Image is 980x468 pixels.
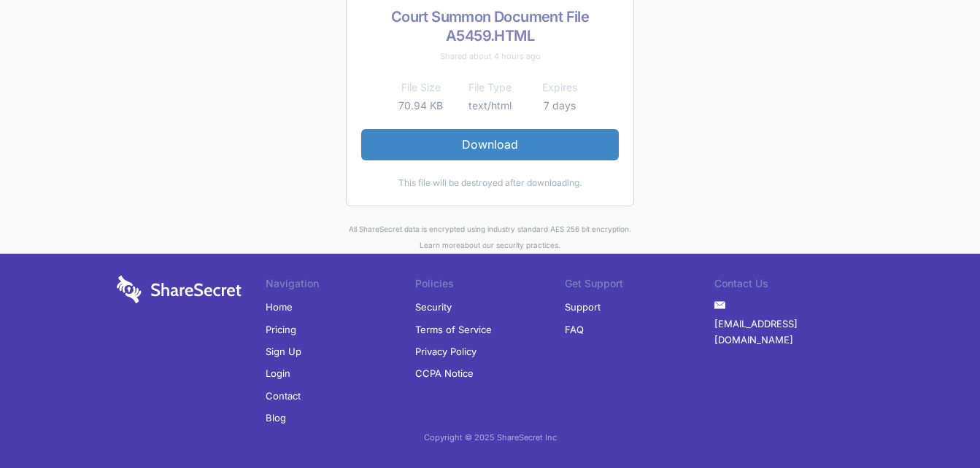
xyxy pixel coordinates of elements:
[361,48,619,64] div: Shared about 4 hours ago
[565,319,584,340] a: FAQ
[565,276,714,296] li: Get Support
[266,340,301,362] a: Sign Up
[361,129,619,160] a: Download
[415,276,565,296] li: Policies
[455,97,525,114] td: text/html
[415,319,492,340] a: Terms of Service
[565,296,601,318] a: Support
[415,362,474,384] a: CCPA Notice
[525,97,594,114] td: 7 days
[266,296,293,318] a: Home
[907,395,962,451] iframe: Drift Widget Chat Controller
[117,276,242,303] img: logo-wordmark-white-trans-d4663122ce5f474addd5e946df7df03e33cb6a1c49d2221995e7729f52c070b2.svg
[266,385,301,407] a: Contact
[266,407,286,429] a: Blog
[386,97,455,114] td: 70.94 KB
[266,319,296,340] a: Pricing
[714,313,864,351] a: [EMAIL_ADDRESS][DOMAIN_NAME]
[455,79,525,96] th: File Type
[714,276,864,296] li: Contact Us
[111,221,870,254] div: All ShareSecret data is encrypted using industry standard AES 256 bit encryption. about our secur...
[361,175,619,191] div: This file will be destroyed after downloading.
[420,241,460,249] a: Learn more
[525,79,594,96] th: Expires
[415,296,452,318] a: Security
[361,7,619,45] h2: Court Summon Document File A5459.HTML
[266,362,290,384] a: Login
[386,79,455,96] th: File Size
[415,340,477,362] a: Privacy Policy
[266,276,415,296] li: Navigation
